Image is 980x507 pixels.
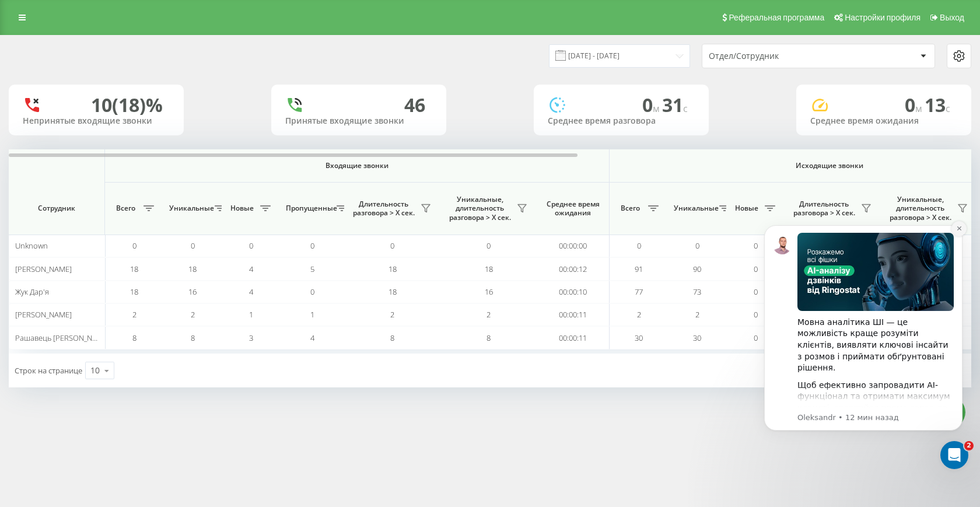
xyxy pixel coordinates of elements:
span: 31 [662,92,688,117]
span: 2 [390,309,394,320]
span: Реферальная программа [729,13,824,22]
td: 00:00:10 [537,281,610,303]
span: Пропущенные [286,204,333,213]
span: 8 [132,333,136,343]
span: Среднее время ожидания [545,200,600,218]
span: Сотрудник [19,204,94,213]
span: Всего [111,204,140,213]
span: Рашавець [PERSON_NAME] [15,333,110,343]
span: 16 [485,286,493,297]
span: 91 [635,264,643,274]
span: 18 [388,286,397,297]
span: 77 [635,286,643,297]
span: 3 [249,333,253,343]
span: м [915,102,925,115]
span: Жук Дар'я [15,286,49,297]
span: 0 [637,240,641,251]
span: 2 [132,309,136,320]
span: Длительность разговора > Х сек. [350,200,417,218]
span: 2 [695,309,699,320]
span: 0 [390,240,394,251]
div: Отдел/Сотрудник [709,51,848,61]
div: Непринятые входящие звонки [23,116,170,126]
span: 8 [390,333,394,343]
span: Уникальные [169,204,211,213]
span: Уникальные [674,204,716,213]
span: Выход [940,13,964,22]
span: 4 [249,264,253,274]
td: 00:00:11 [537,303,610,326]
span: 13 [925,92,950,117]
span: 0 [132,240,136,251]
div: Среднее время разговора [548,116,695,126]
span: 1 [310,309,314,320]
span: 8 [191,333,195,343]
iframe: Intercom live chat [940,441,968,469]
td: 00:00:00 [537,235,610,257]
span: 4 [249,286,253,297]
span: 0 [695,240,699,251]
span: c [946,102,950,115]
span: 2 [637,309,641,320]
span: 18 [130,286,138,297]
span: Новые [732,204,761,213]
span: 0 [642,92,662,117]
div: 10 [90,365,100,376]
span: Входящие звонки [135,161,579,170]
span: [PERSON_NAME] [15,264,72,274]
span: 0 [310,240,314,251]
span: 18 [188,264,197,274]
span: Длительность разговора > Х сек. [790,200,857,218]
iframe: Intercom notifications сообщение [747,208,980,475]
span: 2 [191,309,195,320]
div: 46 [404,94,425,116]
td: 00:00:11 [537,326,610,349]
td: 00:00:12 [537,257,610,280]
span: 90 [693,264,701,274]
span: Unknown [15,240,48,251]
span: Новые [228,204,257,213]
span: 5 [310,264,314,274]
span: Уникальные, длительность разговора > Х сек. [887,195,954,222]
span: 0 [191,240,195,251]
span: 30 [693,333,701,343]
span: [PERSON_NAME] [15,309,72,320]
span: 2 [487,309,491,320]
span: м [653,102,662,115]
span: 0 [905,92,925,117]
span: 2 [964,441,974,450]
div: Принятые входящие звонки [285,116,432,126]
span: 18 [130,264,138,274]
span: 73 [693,286,701,297]
span: 0 [249,240,253,251]
span: 1 [249,309,253,320]
div: 10 (18)% [91,94,163,116]
div: Среднее время ожидания [810,116,957,126]
span: 8 [487,333,491,343]
span: Всего [615,204,645,213]
span: 16 [188,286,197,297]
span: Уникальные, длительность разговора > Х сек. [446,195,513,222]
span: 0 [487,240,491,251]
span: Строк на странице [15,365,82,376]
span: c [683,102,688,115]
span: 18 [388,264,397,274]
span: 30 [635,333,643,343]
span: Настройки профиля [845,13,921,22]
span: 0 [310,286,314,297]
span: 18 [485,264,493,274]
span: 4 [310,333,314,343]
